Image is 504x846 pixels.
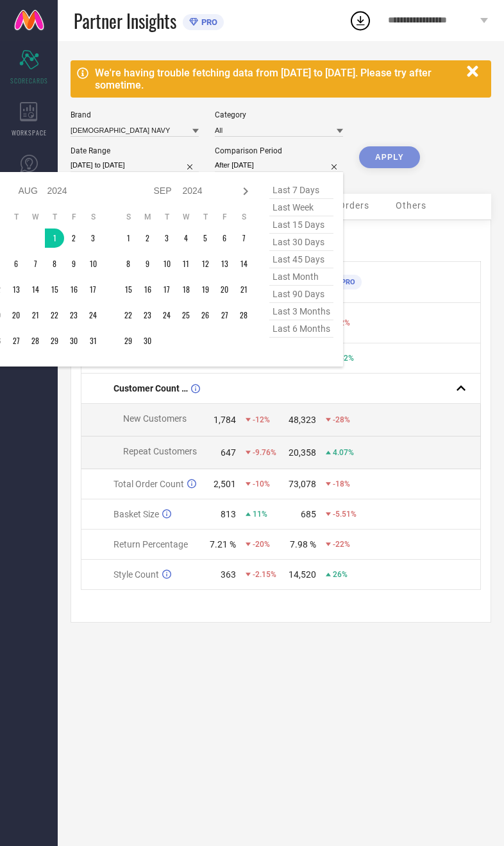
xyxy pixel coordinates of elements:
td: Sat Aug 03 2024 [83,229,103,248]
th: Tuesday [157,212,176,222]
td: Sun Sep 22 2024 [119,306,138,325]
td: Wed Aug 07 2024 [26,254,45,273]
td: Wed Sep 18 2024 [176,280,196,299]
td: Tue Sep 17 2024 [157,280,176,299]
td: Fri Sep 20 2024 [215,280,234,299]
div: 813 [221,509,236,519]
span: Repeat Customers [123,446,197,456]
div: Category [215,110,343,119]
td: Sun Sep 08 2024 [119,254,138,273]
span: last month [269,268,333,286]
span: -10% [253,479,270,488]
td: Tue Sep 10 2024 [157,254,176,273]
div: 1,784 [214,415,236,425]
span: -5.51% [333,510,357,519]
td: Thu Aug 08 2024 [45,254,64,273]
div: 20,358 [289,447,316,458]
div: 7.98 % [290,539,316,549]
div: Date Range [71,146,199,155]
div: Open download list [349,9,372,32]
span: Basket Size [113,509,159,519]
td: Tue Aug 13 2024 [6,280,26,299]
td: Tue Aug 06 2024 [6,254,26,273]
td: Tue Aug 20 2024 [6,306,26,325]
td: Thu Sep 12 2024 [196,254,215,273]
span: last 3 months [269,303,333,320]
td: Sat Sep 28 2024 [234,306,253,325]
div: 2,501 [214,479,236,489]
td: Fri Aug 02 2024 [64,229,83,248]
div: We're having trouble fetching data from [DATE] to [DATE]. Please try after sometime. [95,67,460,91]
div: 647 [221,447,236,458]
th: Friday [64,212,83,222]
th: Thursday [45,212,64,222]
td: Sat Aug 10 2024 [83,254,103,273]
span: Return Percentage [113,539,188,549]
th: Sunday [119,212,138,222]
th: Saturday [234,212,253,222]
td: Wed Sep 25 2024 [176,306,196,325]
div: 363 [221,569,236,580]
td: Mon Sep 02 2024 [138,229,157,248]
span: New Customers [123,413,187,424]
div: 73,078 [289,479,316,489]
td: Thu Aug 15 2024 [45,280,64,299]
th: Thursday [196,212,215,222]
span: last 7 days [269,182,333,199]
td: Fri Aug 23 2024 [64,306,83,325]
span: 11% [253,510,267,519]
th: Saturday [83,212,103,222]
div: Comparison Period [215,146,343,155]
input: Select date range [71,159,199,172]
td: Sat Sep 07 2024 [234,229,253,248]
span: last 90 days [269,286,333,303]
input: Select comparison period [215,159,343,172]
div: 48,323 [289,415,316,425]
div: 685 [301,509,316,519]
td: Wed Sep 11 2024 [176,254,196,273]
th: Monday [138,212,157,222]
td: Wed Aug 14 2024 [26,280,45,299]
td: Fri Sep 27 2024 [215,306,234,325]
span: Style Count [113,569,159,580]
td: Mon Sep 23 2024 [138,306,157,325]
td: Wed Aug 28 2024 [26,331,45,350]
td: Sun Sep 15 2024 [119,280,138,299]
span: 4.07% [333,448,354,457]
td: Fri Sep 06 2024 [215,229,234,248]
span: last 45 days [269,251,333,268]
div: Brand [71,110,199,119]
span: 0.52% [333,354,354,363]
th: Friday [215,212,234,222]
td: Thu Sep 26 2024 [196,306,215,325]
td: Wed Sep 04 2024 [176,229,196,248]
div: 14,520 [289,569,316,580]
span: last 15 days [269,216,333,234]
td: Mon Sep 16 2024 [138,280,157,299]
span: -20% [253,540,270,549]
td: Mon Sep 30 2024 [138,331,157,350]
td: Sun Sep 01 2024 [119,229,138,248]
span: last 6 months [269,320,333,338]
span: Partner Insights [74,8,176,34]
span: last week [269,199,333,216]
td: Fri Aug 09 2024 [64,254,83,273]
span: WORKSPACE [12,128,47,137]
td: Sun Sep 29 2024 [119,331,138,350]
td: Fri Sep 13 2024 [215,254,234,273]
td: Wed Aug 21 2024 [26,306,45,325]
td: Tue Sep 03 2024 [157,229,176,248]
td: Tue Sep 24 2024 [157,306,176,325]
td: Mon Sep 09 2024 [138,254,157,273]
td: Sat Aug 31 2024 [83,331,103,350]
th: Wednesday [176,212,196,222]
span: -18% [333,479,350,488]
th: Tuesday [6,212,26,222]
td: Sat Aug 24 2024 [83,306,103,325]
span: Customer Count (New vs Repeat) [113,383,188,393]
td: Thu Sep 05 2024 [196,229,215,248]
span: -2.15% [253,570,276,579]
span: Others [396,200,426,211]
span: -12% [253,415,270,424]
th: Wednesday [26,212,45,222]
